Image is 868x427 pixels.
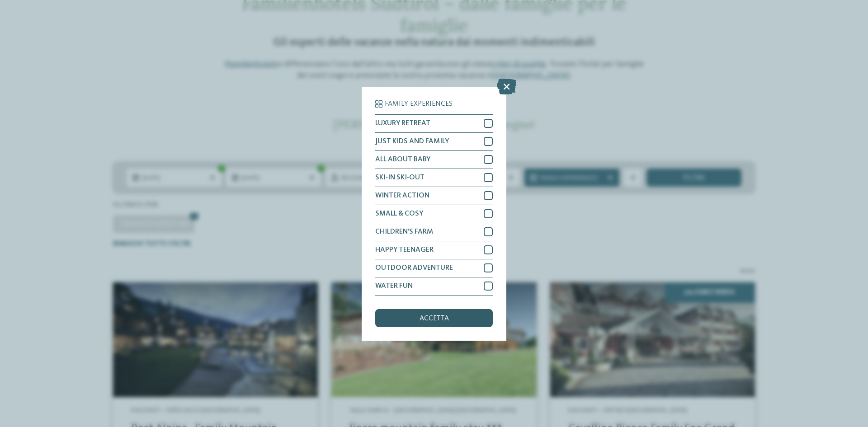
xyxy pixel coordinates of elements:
[375,246,434,253] span: HAPPY TEENAGER
[420,315,449,322] span: accetta
[375,174,425,181] span: SKI-IN SKI-OUT
[375,138,449,145] span: JUST KIDS AND FAMILY
[375,120,430,127] span: LUXURY RETREAT
[375,282,413,290] span: WATER FUN
[375,228,433,235] span: CHILDREN’S FARM
[375,192,429,199] span: WINTER ACTION
[375,210,423,217] span: SMALL & COSY
[375,156,430,163] span: ALL ABOUT BABY
[375,264,453,272] span: OUTDOOR ADVENTURE
[385,100,453,108] span: Family Experiences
